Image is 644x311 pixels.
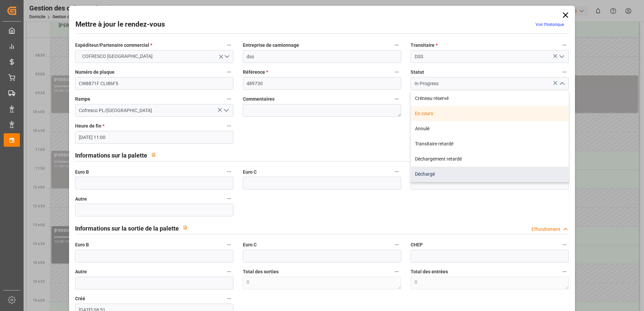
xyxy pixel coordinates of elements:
[411,42,434,48] font: Transitaire
[225,167,233,176] button: Euro B
[243,96,275,102] font: Commentaires
[75,131,233,144] input: JJ-MM-AAAA HH :MM
[75,296,85,301] font: Créé
[75,69,115,75] font: Numéro de plaque
[243,269,279,274] font: Total des sorties
[75,104,233,117] input: Type à rechercher/sélectionner
[411,151,569,167] div: Déchargement retardé
[560,240,569,249] button: CHEP
[225,294,233,303] button: Créé
[411,106,569,121] div: En cours
[75,96,90,102] font: Rampe
[392,41,401,49] button: Entreprise de camionnage
[411,121,569,136] div: Annulé
[411,277,569,289] textarea: 0
[243,69,265,75] font: Référence
[75,269,87,274] font: Autre
[243,42,299,48] font: Entreprise de camionnage
[225,95,233,103] button: Rampe
[75,169,89,175] font: Euro B
[411,77,569,90] input: Type à rechercher/sélectionner
[75,123,101,129] font: Heure de fin
[392,68,401,76] button: Référence *
[392,267,401,276] button: Total des sorties
[532,226,560,233] div: Effondrement
[225,41,233,49] button: Expéditeur/Partenaire commercial *
[75,50,233,63] button: Ouvrir le menu
[75,151,147,160] h2: Informations sur la palette
[392,95,401,103] button: Commentaires
[536,22,564,27] a: Voir l’historique
[243,169,257,175] font: Euro C
[411,242,423,247] font: CHEP
[243,277,401,289] textarea: 0
[392,167,401,176] button: Euro C
[556,51,567,62] button: Ouvrir le menu
[560,267,569,276] button: Total des entrées
[225,194,233,203] button: Autre
[225,267,233,276] button: Autre
[560,68,569,76] button: Statut
[147,148,160,161] button: View description
[411,269,448,274] font: Total des entrées
[75,19,165,30] h2: Mettre à jour le rendez-vous
[560,41,569,49] button: Transitaire *
[75,42,149,48] font: Expéditeur/Partenaire commercial
[243,242,257,247] font: Euro C
[556,78,567,89] button: Fermer le menu
[75,196,87,202] font: Autre
[225,68,233,76] button: Numéro de plaque
[75,242,89,247] font: Euro B
[225,240,233,249] button: Euro B
[79,53,156,60] span: COFRESCO [GEOGRAPHIC_DATA]
[411,91,569,106] div: Créneau réservé
[179,221,192,234] button: View description
[221,105,231,116] button: Ouvrir le menu
[225,122,233,130] button: Heure de fin *
[411,167,569,182] div: Déchargé
[411,69,424,75] font: Statut
[75,224,179,233] h2: Informations sur la sortie de la palette
[392,240,401,249] button: Euro C
[411,136,569,151] div: Transitaire retardé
